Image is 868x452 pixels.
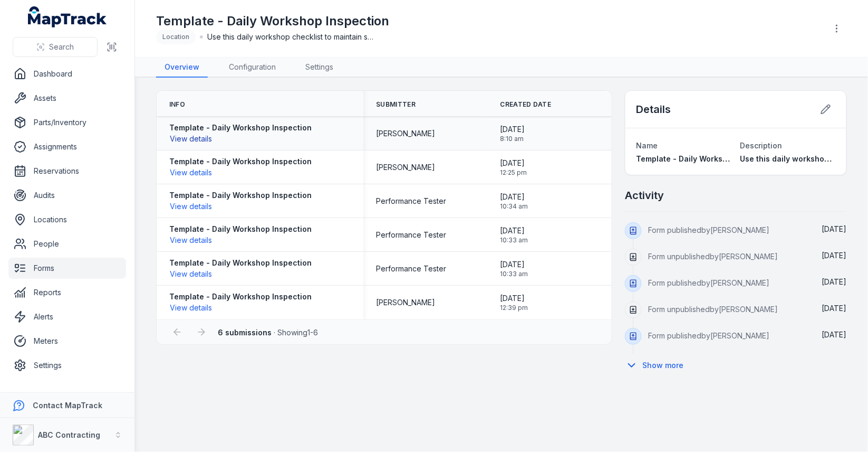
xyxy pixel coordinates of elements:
span: [DATE] [500,124,525,135]
span: Name [636,141,658,150]
a: Configuration [220,58,284,78]
a: Forms [8,258,126,279]
strong: Template - Daily Workshop Inspection [169,156,312,167]
span: Created Date [500,100,552,109]
span: 10:34 am [500,202,528,211]
span: [DATE] [822,277,847,286]
strong: Template - Daily Workshop Inspection [169,123,312,133]
strong: Template - Daily Workshop Inspection [169,224,312,234]
a: Assignments [8,136,126,157]
span: [DATE] [822,304,847,313]
span: 8:10 am [500,135,525,143]
a: Dashboard [8,63,126,84]
time: 12/06/2025, 12:38:03 pm [822,277,847,286]
button: View details [169,268,213,280]
span: [DATE] [500,225,528,236]
time: 22/08/2025, 7:05:35 am [822,224,847,233]
span: · Showing 1 - 6 [218,328,318,337]
time: 22/08/2025, 7:05:33 am [822,251,847,260]
time: 30/05/2025, 2:23:46 pm [822,304,847,313]
time: 29/05/2025, 4:01:10 pm [822,330,847,339]
a: MapTrack [28,6,107,27]
span: [PERSON_NAME] [376,297,435,308]
a: People [8,233,126,255]
time: 22/07/2025, 10:33:17 am [500,259,528,278]
a: Locations [8,209,126,230]
span: 12:39 pm [500,304,528,312]
strong: Template - Daily Workshop Inspection [169,291,312,302]
span: Form unpublished by [PERSON_NAME] [648,252,778,261]
span: Description [740,141,783,150]
div: Location [156,30,196,44]
a: Reservations [8,161,126,182]
span: [DATE] [500,259,528,270]
a: Settings [8,355,126,376]
a: Parts/Inventory [8,112,126,133]
time: 22/07/2025, 10:33:17 am [500,225,528,244]
span: Performance Tester [376,263,446,274]
span: Form published by [PERSON_NAME] [648,225,769,234]
strong: ABC Contracting [38,430,100,439]
span: Form unpublished by [PERSON_NAME] [648,305,778,314]
span: Use this daily workshop checklist to maintain safety standard in the work zones at site. [207,32,376,42]
button: Show more [625,354,690,376]
span: Submitter [376,100,416,109]
span: Form published by [PERSON_NAME] [648,331,769,340]
span: Info [169,100,185,109]
button: Search [13,37,98,57]
time: 12/06/2025, 12:39:40 pm [500,293,528,312]
span: 12:25 pm [500,168,527,177]
span: [DATE] [500,158,527,168]
span: [DATE] [500,293,528,304]
time: 03/10/2025, 8:10:00 am [500,124,525,143]
strong: 6 submissions [218,328,272,337]
a: Assets [8,88,126,109]
span: [DATE] [822,251,847,260]
strong: Template - Daily Workshop Inspection [169,258,312,268]
span: [DATE] [822,330,847,339]
h2: Activity [625,188,664,203]
span: 10:33 am [500,236,528,244]
span: [PERSON_NAME] [376,162,435,173]
a: Reports [8,282,126,303]
a: Settings [297,58,342,78]
h2: Details [636,102,671,117]
a: Alerts [8,306,126,327]
span: [DATE] [822,224,847,233]
span: 10:33 am [500,270,528,278]
span: [DATE] [500,192,528,202]
button: View details [169,234,213,246]
span: [PERSON_NAME] [376,128,435,139]
a: Meters [8,331,126,352]
button: View details [169,302,213,314]
button: View details [169,167,213,178]
span: Search [49,42,74,52]
strong: Template - Daily Workshop Inspection [169,190,312,201]
time: 19/09/2025, 12:25:15 pm [500,158,527,177]
time: 22/07/2025, 10:34:08 am [500,192,528,211]
span: Form published by [PERSON_NAME] [648,278,769,287]
h1: Template - Daily Workshop Inspection [156,13,389,30]
button: View details [169,133,213,145]
a: Audits [8,185,126,206]
span: Performance Tester [376,196,446,206]
a: Overview [156,58,208,78]
span: Template - Daily Workshop Inspection [636,154,778,163]
span: Performance Tester [376,230,446,240]
button: View details [169,201,213,212]
strong: Contact MapTrack [33,401,102,410]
